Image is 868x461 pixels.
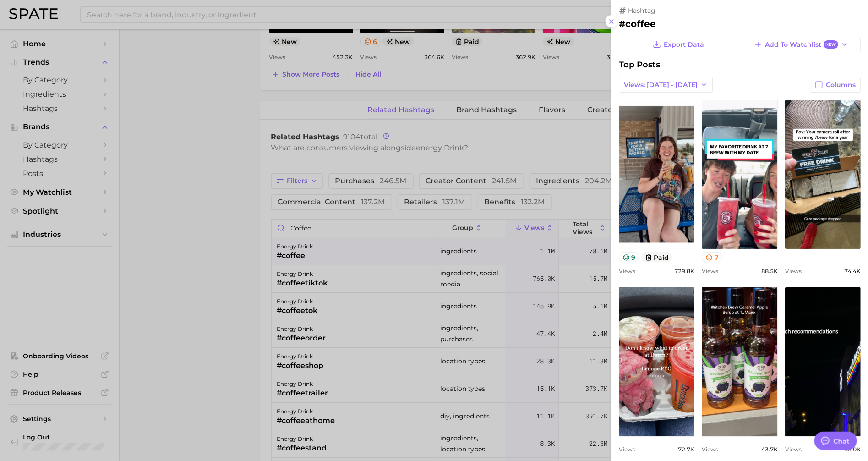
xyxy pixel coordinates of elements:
span: Export Data [664,41,704,49]
span: Add to Watchlist [765,40,838,49]
button: Views: [DATE] - [DATE] [619,77,713,93]
span: Views [702,268,718,274]
button: 9 [619,252,639,262]
button: Add to WatchlistNew [742,37,861,52]
span: Views [619,446,635,453]
button: Columns [810,77,861,93]
span: 72.7k [678,446,694,453]
button: 7 [702,252,722,262]
span: Views [785,446,802,453]
span: Views [619,268,635,274]
span: Views [702,446,718,453]
span: 729.8k [674,268,694,274]
span: hashtag [628,6,655,15]
span: Views [785,268,802,274]
span: 88.5k [761,268,778,274]
button: paid [641,252,673,262]
h2: #coffee [619,18,861,29]
span: New [824,40,838,49]
button: Export Data [650,37,706,52]
span: Top Posts [619,60,660,70]
span: 43.7k [761,446,778,453]
span: 74.4k [844,268,861,274]
span: Columns [826,81,856,89]
span: Views: [DATE] - [DATE] [624,81,698,89]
